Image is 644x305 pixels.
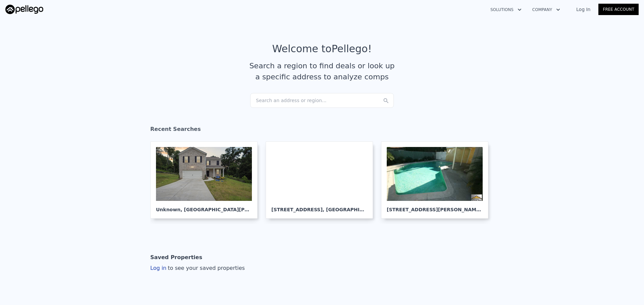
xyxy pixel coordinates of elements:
[250,93,394,108] div: Search an address or region...
[156,201,252,213] div: Unknown , [GEOGRAPHIC_DATA][PERSON_NAME]
[527,4,566,16] button: Company
[272,43,372,55] div: Welcome to Pellego !
[5,5,43,14] img: Pellego
[150,264,245,272] div: Log in
[271,201,367,213] div: [STREET_ADDRESS] , [GEOGRAPHIC_DATA]
[387,201,483,213] div: [STREET_ADDRESS][PERSON_NAME] , [GEOGRAPHIC_DATA]
[381,141,494,219] a: [STREET_ADDRESS][PERSON_NAME], [GEOGRAPHIC_DATA]
[266,141,378,219] a: [STREET_ADDRESS], [GEOGRAPHIC_DATA]
[485,4,527,16] button: Solutions
[150,120,494,141] div: Recent Searches
[598,4,639,15] a: Free Account
[568,6,598,13] a: Log In
[150,251,202,264] div: Saved Properties
[166,265,245,271] span: to see your saved properties
[247,60,397,82] div: Search a region to find deals or look up a specific address to analyze comps
[150,141,263,219] a: Unknown, [GEOGRAPHIC_DATA][PERSON_NAME]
